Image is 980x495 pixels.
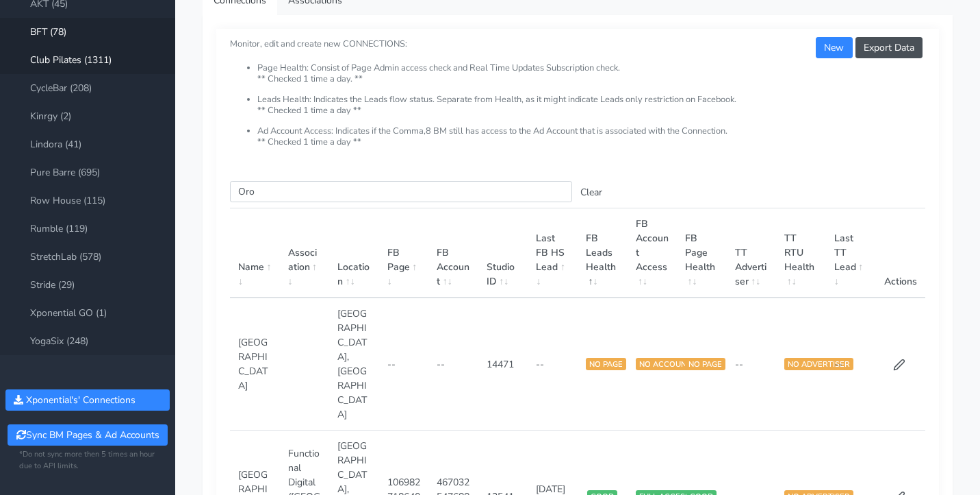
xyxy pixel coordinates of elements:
th: Last FB HS Lead [528,208,578,298]
small: *Do not sync more then 5 times an hour due to API limits. [19,449,156,472]
td: [GEOGRAPHIC_DATA] [230,298,280,431]
th: Studio ID [478,208,528,298]
th: Actions [875,208,925,298]
th: Last TT Lead [826,208,876,298]
li: Page Health: Consist of Page Admin access check and Real Time Updates Subscription check. ** Chec... [257,63,925,95]
span: NO ADVERTISER [784,358,853,370]
span: NO PAGE [586,358,626,370]
button: New [816,37,852,58]
th: Association [280,208,330,298]
button: Export Data [855,37,923,58]
li: Ad Account Access: Indicates if the Comma,8 BM still has access to the Ad Account that is associa... [257,126,925,147]
td: -- [727,298,777,431]
td: -- [379,298,429,431]
td: -- [826,298,876,431]
th: FB Page Health [677,208,727,298]
input: enter text you want to search [230,181,572,202]
small: Monitor, edit and create new CONNECTIONS: [230,27,925,147]
button: Xponential's' Connections [5,389,170,411]
th: TT RTU Health [776,208,826,298]
li: Leads Health: Indicates the Leads flow status. Separate from Health, as it might indicate Leads o... [257,95,925,126]
th: Name [230,208,280,298]
td: -- [428,298,478,431]
th: FB Account Access [628,208,678,298]
th: FB Page [379,208,429,298]
th: FB Account [428,208,478,298]
td: 14471 [478,298,528,431]
th: TT Advertiser [727,208,777,298]
span: NO PAGE [685,358,725,370]
th: FB Leads Health [578,208,628,298]
th: Location [329,208,379,298]
td: [GEOGRAPHIC_DATA],[GEOGRAPHIC_DATA] [329,298,379,431]
button: Sync BM Pages & Ad Accounts [8,424,167,446]
span: NO ACCOUNT [636,358,695,370]
td: -- [528,298,578,431]
button: Clear [572,182,610,203]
